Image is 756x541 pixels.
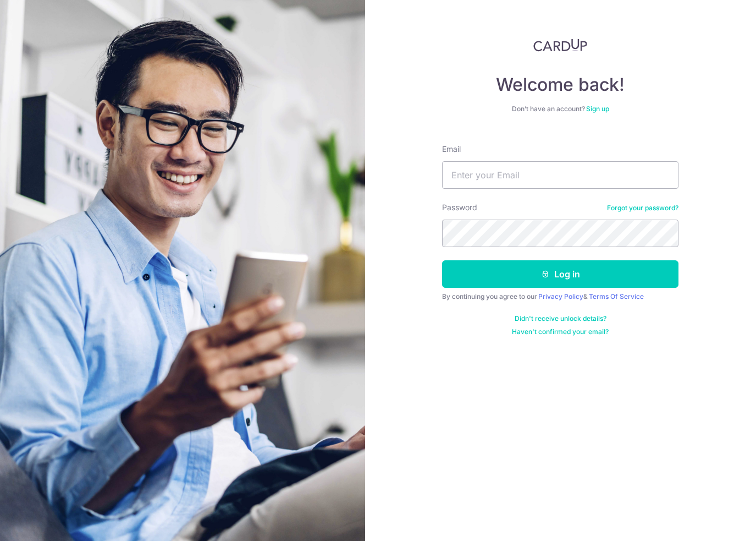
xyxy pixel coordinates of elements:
[442,144,461,155] label: Email
[607,204,678,212] a: Forgot your password?
[515,314,606,323] a: Didn't receive unlock details?
[538,292,583,300] a: Privacy Policy
[442,260,678,288] button: Log in
[442,105,678,113] div: Don’t have an account?
[442,292,678,301] div: By continuing you agree to our &
[533,39,587,52] img: CardUp Logo
[442,161,678,189] input: Enter your Email
[512,327,609,336] a: Haven't confirmed your email?
[442,202,477,213] label: Password
[586,105,609,113] a: Sign up
[589,292,644,300] a: Terms Of Service
[442,74,678,96] h4: Welcome back!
